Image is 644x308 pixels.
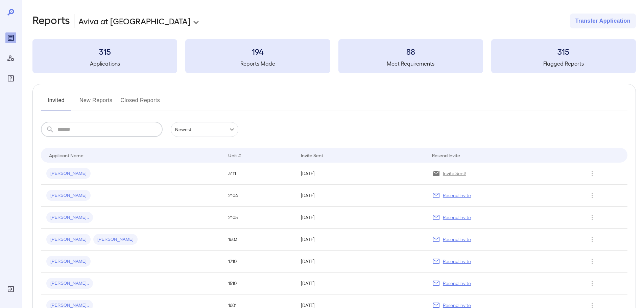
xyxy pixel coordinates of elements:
button: New Reports [79,95,113,111]
h5: Reports Made [185,60,330,68]
button: Invited [41,95,71,111]
span: [PERSON_NAME] [46,170,91,177]
h5: Meet Requirements [338,60,483,68]
p: Resend Invite [443,214,471,221]
div: Manage Users [5,53,16,64]
button: Transfer Application [570,14,636,28]
td: 1710 [223,251,295,273]
h5: Applications [32,60,177,68]
div: Resend Invite [432,151,460,159]
p: Resend Invite [443,192,471,199]
span: [PERSON_NAME] [93,236,138,243]
h5: Flagged Reports [491,60,636,68]
button: Row Actions [587,234,598,245]
div: Reports [5,32,16,43]
td: 2104 [223,185,295,207]
td: [DATE] [295,185,426,207]
button: Closed Reports [121,95,160,111]
span: [PERSON_NAME] [46,192,91,199]
td: 2105 [223,207,295,229]
div: Applicant Name [49,151,84,159]
p: Resend Invite [443,280,471,287]
p: Aviva at [GEOGRAPHIC_DATA] [78,16,190,26]
span: [PERSON_NAME] [46,258,91,265]
button: Row Actions [587,256,598,267]
span: [PERSON_NAME] [46,236,91,243]
h2: Reports [32,14,70,28]
button: Row Actions [587,212,598,223]
p: Resend Invite [443,258,471,265]
td: [DATE] [295,207,426,229]
div: Invite Sent [301,151,323,159]
div: Unit # [228,151,241,159]
td: [DATE] [295,251,426,273]
div: FAQ [5,73,16,84]
h3: 315 [32,46,177,57]
h3: 194 [185,46,330,57]
td: [DATE] [295,229,426,251]
td: [DATE] [295,163,426,185]
button: Row Actions [587,190,598,201]
p: Invite Sent! [443,170,466,177]
td: 3111 [223,163,295,185]
td: 1603 [223,229,295,251]
p: Resend Invite [443,236,471,243]
span: [PERSON_NAME].. [46,214,93,221]
h3: 88 [338,46,483,57]
h3: 315 [491,46,636,57]
button: Row Actions [587,278,598,289]
div: Newest [171,122,238,137]
span: [PERSON_NAME].. [46,280,93,287]
div: Log Out [5,284,16,294]
td: [DATE] [295,273,426,294]
td: 1510 [223,273,295,294]
summary: 315Applications194Reports Made88Meet Requirements315Flagged Reports [32,39,636,73]
button: Row Actions [587,168,598,179]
